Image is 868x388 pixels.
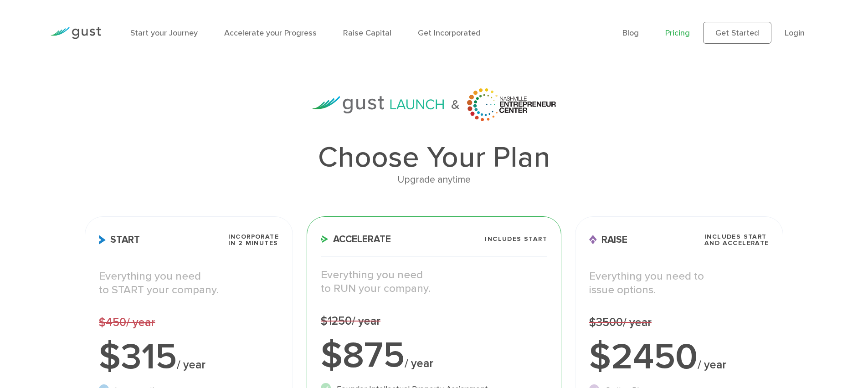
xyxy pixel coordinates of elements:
a: Login [785,28,805,38]
img: Accelerate Icon [321,235,329,243]
span: Incorporate in 2 Minutes [228,234,279,246]
a: Accelerate your Progress [224,28,317,38]
a: Raise Capital [343,28,391,38]
span: Start [99,235,140,245]
span: / year [352,314,380,328]
a: Start your Journey [130,28,198,38]
div: Upgrade anytime [85,172,783,188]
p: Everything you need to START your company. [99,270,279,297]
a: Pricing [665,28,690,38]
span: Includes START [485,236,547,242]
p: Everything you need to RUN your company. [321,268,547,296]
p: Everything you need to issue options. [589,270,769,297]
img: Raise Icon [589,235,597,245]
span: / year [405,357,433,370]
span: Accelerate [321,235,391,244]
span: $1250 [321,314,380,328]
span: $3500 [589,316,652,329]
span: / year [623,316,652,329]
span: & [451,99,460,110]
a: Blog [622,28,639,38]
span: Raise [589,235,627,245]
div: $2450 [589,339,769,375]
span: / year [177,358,205,372]
img: Start Icon X2 [99,235,106,245]
img: Gust Launch Logo [312,96,444,113]
h1: Choose Your Plan [85,143,783,172]
span: / year [126,316,155,329]
img: Gust Logo [50,27,101,39]
span: Includes START and ACCELERATE [704,234,769,246]
div: $315 [99,339,279,375]
a: Get Started [703,22,771,44]
div: $875 [321,337,547,374]
span: / year [698,358,726,372]
span: $450 [99,316,155,329]
a: Get Incorporated [418,28,481,38]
